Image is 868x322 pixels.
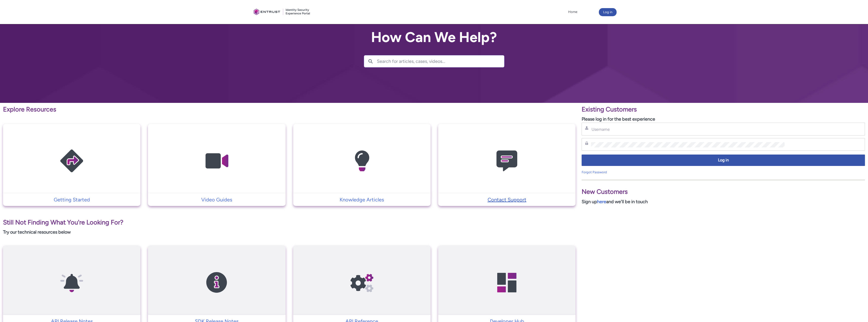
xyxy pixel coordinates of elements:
a: Video Guides [148,196,285,203]
p: Still Not Finding What You're Looking For? [3,218,576,227]
p: Explore Resources [3,105,576,114]
a: Home [567,8,579,16]
input: Username [591,127,785,132]
a: Getting Started [3,196,140,203]
p: Please log in for the best experience [582,116,865,123]
img: Developer Hub [483,255,531,310]
img: Knowledge Articles [338,134,386,188]
a: here [597,199,606,204]
button: Search [364,55,377,67]
p: Video Guides [151,196,283,203]
p: Sign up and we'll be in touch [582,198,865,205]
a: Contact Support [438,196,576,203]
p: New Customers [582,187,865,197]
p: Getting Started [6,196,138,203]
p: Contact Support [441,196,573,203]
img: API Release Notes [48,255,96,310]
p: Knowledge Articles [296,196,428,203]
img: Getting Started [48,134,96,188]
h2: How Can We Help? [364,29,504,45]
img: API Reference [338,255,386,310]
img: SDK Release Notes [193,255,241,310]
p: Try our technical resources below [3,229,576,236]
button: Log in [582,155,865,166]
a: Knowledge Articles [293,196,431,203]
img: Video Guides [193,134,241,188]
p: Existing Customers [582,105,865,114]
span: Log in [585,157,862,163]
button: Log in [599,8,617,16]
img: Contact Support [483,134,531,188]
input: Search for articles, cases, videos... [377,55,504,67]
a: Forgot Password [582,170,607,174]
